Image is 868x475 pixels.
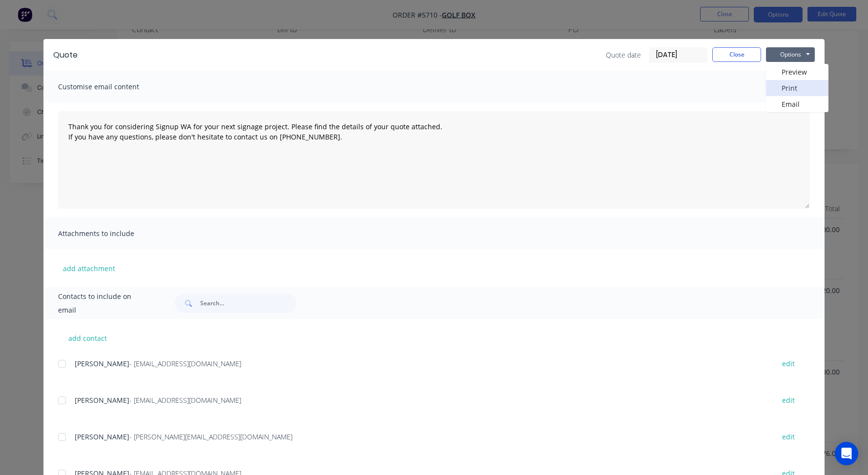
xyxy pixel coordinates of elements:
button: add contact [58,331,117,345]
span: - [PERSON_NAME][EMAIL_ADDRESS][DOMAIN_NAME] [129,432,292,441]
input: Search... [200,294,297,313]
button: edit [776,430,801,443]
button: Close [712,47,761,62]
button: Email [766,96,828,112]
span: Attachments to include [58,227,165,240]
span: Quote date [606,50,641,60]
span: - [EMAIL_ADDRESS][DOMAIN_NAME] [129,396,241,405]
button: edit [776,357,801,370]
span: [PERSON_NAME] [75,432,129,441]
span: Contacts to include on email [58,290,150,317]
button: Preview [766,64,828,80]
span: [PERSON_NAME] [75,396,129,405]
div: Open Intercom Messenger [835,442,858,465]
span: [PERSON_NAME] [75,359,129,368]
button: Print [766,80,828,96]
div: Quote [53,49,78,61]
button: Options [766,47,815,62]
span: Customise email content [58,80,165,94]
button: add attachment [58,261,120,276]
span: - [EMAIL_ADDRESS][DOMAIN_NAME] [129,359,241,368]
textarea: Thank you for considering Signup WA for your next signage project. Please find the details of you... [58,111,810,209]
button: edit [776,394,801,407]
